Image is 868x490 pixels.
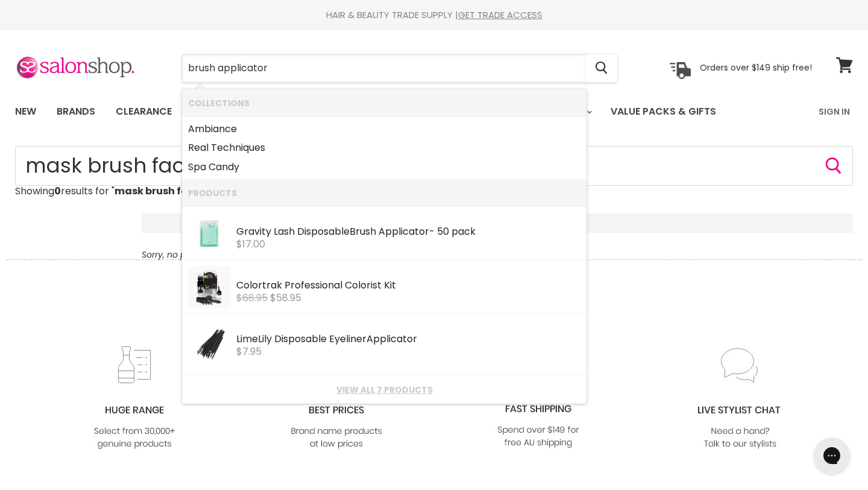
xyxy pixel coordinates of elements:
[182,157,587,180] li: Collections: Spa Candy
[366,332,417,346] b: Applicator
[236,334,580,346] div: LimeLily Disposable Eyeliner
[182,260,587,314] li: Products: Colortrak Professional Colorist Kit
[236,237,265,251] span: $17.00
[811,99,857,124] a: Sign In
[458,8,542,21] a: GET TRADE ACCESS
[54,184,61,198] strong: 0
[181,54,618,83] form: Product
[15,186,853,197] p: Showing results for " "
[350,224,376,238] b: Brush
[700,62,812,73] p: Orders over $149 ship free!
[691,346,789,451] img: chat_c0a1c8f7-3133-4fc6-855f-7264552747f6.jpg
[86,346,183,451] img: range2_8cf790d4-220e-469f-917d-a18fed3854b6.jpg
[585,54,617,82] button: Search
[379,224,429,238] b: Applicator
[182,206,587,260] li: Products: Gravity Lash Disposable Brush Applicator - 50 pack
[236,291,268,305] s: $68.95
[182,376,587,403] li: View All
[188,138,580,157] a: Real Techniques
[602,99,725,124] a: Value Packs & Gifts
[192,320,226,371] img: Disposable_Eyeliner_Applicator_200x.jpg
[236,226,580,239] div: Gravity Lash Disposable - 50 pack
[182,116,587,139] li: Collections: Ambiance
[188,157,580,177] a: Spa Candy
[182,314,587,376] li: Products: LimeLily Disposable Eyeliner Applicator
[270,291,301,305] span: $58.95
[6,99,45,124] a: New
[115,184,200,198] strong: mask brush face
[107,99,181,124] a: Clearance
[236,345,262,358] span: $7.95
[188,119,580,139] a: Ambiance
[48,99,104,124] a: Brands
[824,156,843,176] button: Search
[236,280,580,293] div: Colortrak Professional Colorist Kit
[142,249,312,261] em: Sorry, no products matched the keyword
[182,179,587,206] li: Products
[6,259,862,345] h2: Why shop with Salonshop
[182,89,587,116] li: Collections
[182,54,585,82] input: Search
[182,138,587,157] li: Collections: Real Techniques
[808,433,856,478] iframe: Gorgias live chat messenger
[6,94,769,129] ul: Main menu
[15,146,853,186] form: Product
[15,146,853,186] input: Search
[188,385,580,395] a: View all 7 products
[188,266,230,308] img: professional-colorist-kit-5288-colortrak-1979374403607_1800x1800__45971.1566137584_200x.jpg
[188,212,230,255] img: brushapplicator.webp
